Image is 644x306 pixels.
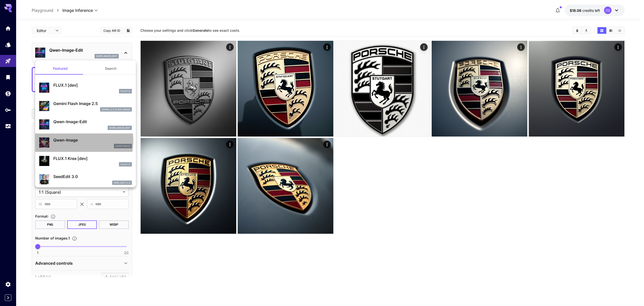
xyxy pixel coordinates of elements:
p: FLUX.1 [dev] [53,82,132,88]
button: Search [86,62,136,75]
div: SeedEdit 3.0seed_edit_3_0 [39,172,132,187]
p: Gemini Flash Image 2.5 [53,100,132,107]
div: FLUX.1 [dev]FLUX.1 D [39,80,132,95]
div: FLUX.1 Krea [dev]FLUX.1 D [39,153,132,169]
p: SeedEdit 3.0 [53,174,132,180]
p: Qwen Image [115,144,130,148]
p: seed_edit_3_0 [114,181,130,185]
p: gemini_2_5_flash_image [102,108,130,111]
div: Qwen-ImageQwen Image [39,135,132,150]
button: Featured [35,62,86,75]
p: FLUX.1 D [120,89,130,93]
p: Qwen-Image [53,137,132,143]
p: Qwen-Image-Edit [53,119,132,125]
p: qwen_image_edit [109,126,130,130]
div: Gemini Flash Image 2.5gemini_2_5_flash_image [39,98,132,114]
p: FLUX.1 Krea [dev] [53,155,132,161]
p: FLUX.1 D [120,163,130,166]
div: Qwen-Image-Editqwen_image_edit [39,117,132,132]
